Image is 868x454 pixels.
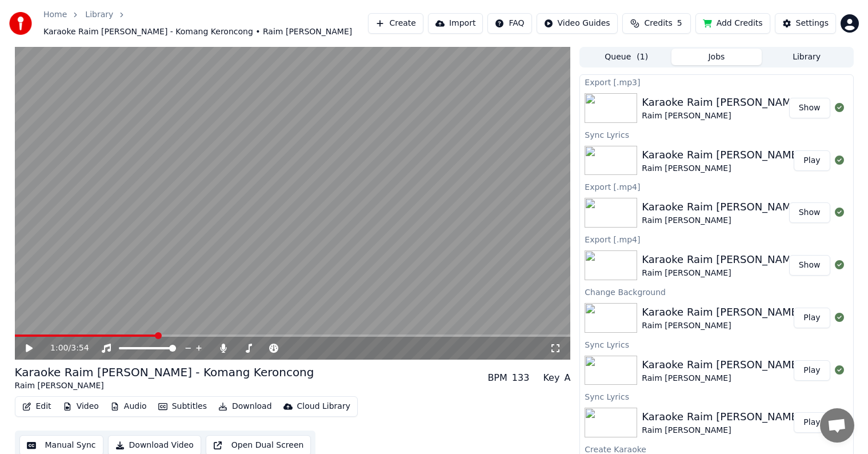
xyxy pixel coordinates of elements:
button: Credits5 [622,13,691,34]
button: Queue [581,49,671,65]
div: Export [.mp3] [580,75,853,89]
button: Video [58,399,103,415]
div: Sync Lyrics [580,389,853,403]
div: Sync Lyrics [580,128,853,141]
span: 5 [677,18,682,29]
a: Home [43,9,67,21]
div: Raim [PERSON_NAME] [15,380,314,392]
span: Credits [644,18,672,29]
img: youka [9,12,32,35]
div: A [564,371,570,385]
button: Play [794,150,830,171]
div: Change Background [580,285,853,298]
button: Create [368,13,423,34]
button: Video Guides [537,13,618,34]
div: Export [.mp4] [580,232,853,246]
a: Library [85,9,113,21]
button: Add Credits [695,13,770,34]
div: Key [543,371,559,385]
span: ( 1 ) [637,51,648,63]
button: Show [789,98,830,118]
button: Library [762,49,852,65]
div: BPM [487,371,507,385]
button: Show [789,202,830,223]
a: Open chat [820,408,854,443]
button: Edit [18,399,56,415]
button: Download [214,399,277,415]
button: Settings [775,13,836,34]
button: Audio [106,399,151,415]
span: 3:54 [71,343,89,354]
button: Play [794,360,830,381]
nav: breadcrumb [43,9,368,38]
div: 133 [512,371,530,385]
div: / [50,343,78,354]
button: FAQ [487,13,531,34]
button: Show [789,255,830,276]
button: Import [428,13,483,34]
button: Jobs [671,49,762,65]
span: 1:00 [50,343,68,354]
div: Export [.mp4] [580,180,853,193]
button: Subtitles [154,399,211,415]
button: Play [794,308,830,328]
button: Play [794,412,830,433]
div: Karaoke Raim [PERSON_NAME] - Komang Keroncong [15,364,314,380]
div: Cloud Library [297,401,350,412]
div: Settings [796,18,829,29]
span: Karaoke Raim [PERSON_NAME] - Komang Keroncong • Raim [PERSON_NAME] [43,26,352,38]
div: Sync Lyrics [580,337,853,351]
